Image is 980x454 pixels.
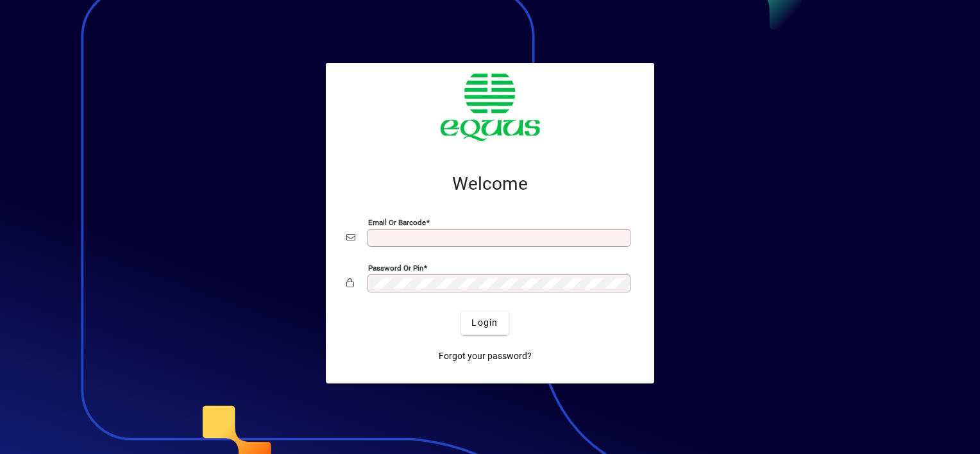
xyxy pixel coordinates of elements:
span: Login [471,316,498,330]
mat-label: Email or Barcode [368,217,426,226]
a: Forgot your password? [434,345,537,368]
mat-label: Password or Pin [368,263,423,272]
span: Forgot your password? [439,349,532,363]
h2: Welcome [346,173,634,195]
button: Login [461,312,508,335]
